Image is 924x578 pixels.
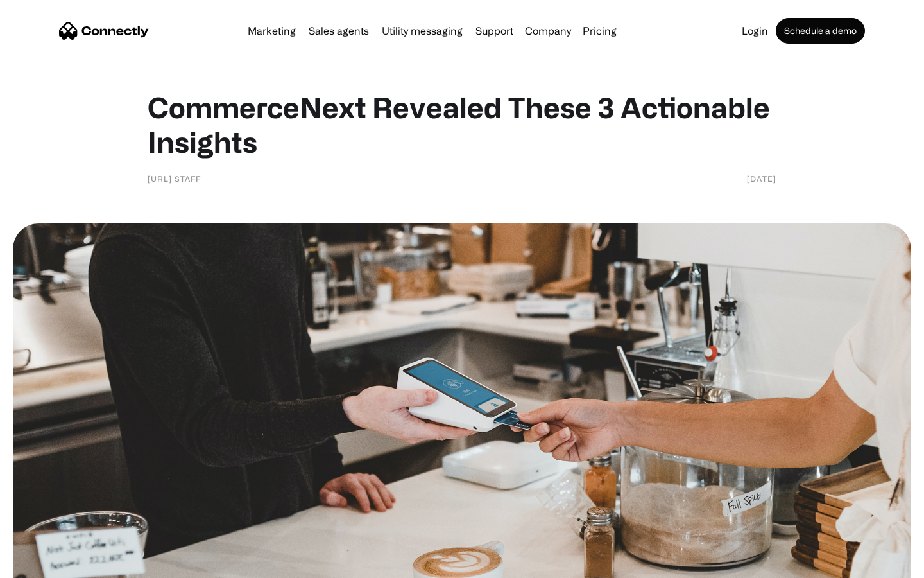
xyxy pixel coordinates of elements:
[470,26,518,36] a: Support
[26,556,77,574] ul: Language list
[747,172,776,185] div: [DATE]
[304,26,374,36] a: Sales agents
[148,172,201,185] div: [URL] Staff
[13,556,77,574] aside: Language selected: English
[776,18,865,44] a: Schedule a demo
[577,26,622,36] a: Pricing
[377,26,468,36] a: Utility messaging
[737,26,773,36] a: Login
[148,90,776,159] h1: CommerceNext Revealed These 3 Actionable Insights
[243,26,301,36] a: Marketing
[525,22,571,40] div: Company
